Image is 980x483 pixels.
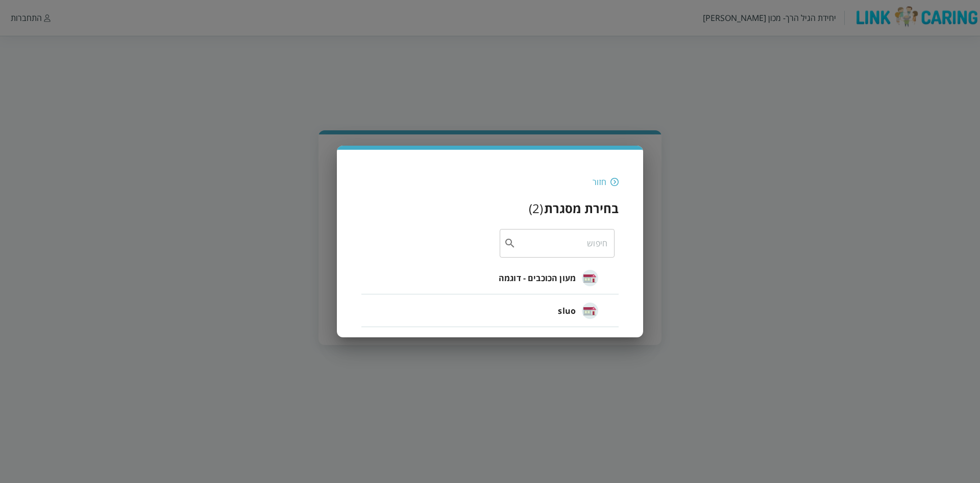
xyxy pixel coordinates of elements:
span: sluo [558,305,576,317]
img: מעון הכוכבים - דוגמה [582,270,598,286]
div: ( 2 ) [529,200,543,217]
img: חזור [610,177,619,187]
div: חזור [593,176,606,188]
input: חיפוש [516,229,607,258]
span: מעון הכוכבים - דוגמה [499,272,576,284]
h3: בחירת מסגרת [544,200,619,217]
img: sluo [582,303,598,319]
